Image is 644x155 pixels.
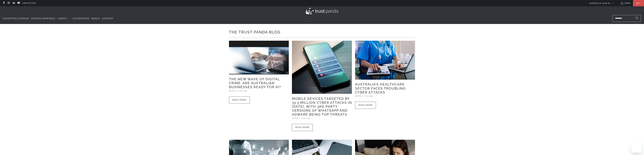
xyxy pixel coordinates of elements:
[364,94,373,98] span: 2 min read
[306,8,338,14] img: Trust Panda Australia
[355,102,376,109] a: Read More
[633,15,641,22] button: Search
[612,15,641,22] input: Search...
[31,15,55,22] a: Mission Darkness
[12,2,15,4] a: Trust Panda Australia on LinkedIn
[73,17,89,20] span: Accessories
[229,29,321,35] h1: The Trust Panda Blog
[292,124,313,131] a: Read More
[17,2,20,4] a: Trust Panda Australia on YouTube
[57,17,67,20] span: YubiKey
[292,117,298,120] span: [DATE]
[631,142,641,152] iframe: Button to launch messaging window
[229,77,281,89] a: The New Wave of Digital Crime. Are Australian Businesses Ready for AI?
[73,15,89,22] a: Accessories
[355,82,406,94] a: Australia’s Healthcare Sector faces troubling Cyber Attacks
[2,2,5,4] a: Trust Panda Australia on Facebook
[301,117,310,120] span: 2 min read
[3,17,29,20] span: Encrypted Storage
[102,17,113,20] span: Support
[355,94,361,98] span: [DATE]
[229,97,250,104] a: Read More
[620,1,631,5] a: Login
[292,97,352,117] a: Mobile Devices Targeted by 33.3 million Cyber Attacks in [DATE], with 3rd party versions of Whats...
[229,89,235,93] span: [DATE]
[7,2,10,4] a: Trust Panda Australia on Instagram
[238,89,247,93] span: 2 min read
[102,15,113,22] a: Support
[3,15,113,22] nav: Translation missing: en.navigation.header.main_nav
[91,17,100,20] span: Merch
[22,1,36,5] a: 1300 072 632
[91,15,100,22] a: Merch
[31,17,55,20] span: Mission Darkness
[3,15,29,22] a: Encrypted Storage
[57,15,71,22] summary: YubiKey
